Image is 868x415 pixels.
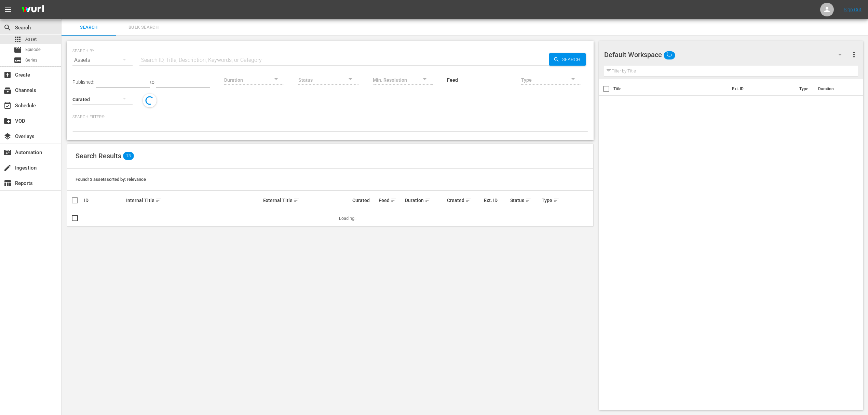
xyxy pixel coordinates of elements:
span: Series [25,57,38,64]
span: Episode [14,46,22,54]
span: Loading... [339,216,357,221]
div: Curated [352,198,377,203]
span: to [150,79,154,85]
span: Overlays [3,132,12,140]
span: Channels [3,86,12,94]
div: Assets [72,51,133,70]
img: ans4CAIJ8jUAAAAAAAAAAAAAAAAAAAAAAAAgQb4GAAAAAAAAAAAAAAAAAAAAAAAAJMjXAAAAAAAAAAAAAAAAAAAAAAAAgAT5G... [16,2,49,18]
div: Ext. ID [484,198,508,203]
th: Duration [814,79,855,98]
span: sort [525,197,531,203]
div: Status [510,196,540,204]
span: Asset [25,36,37,43]
span: Search [66,24,112,31]
span: Asset [14,35,22,43]
span: Search Results [76,152,121,160]
th: Type [795,79,814,98]
button: Search [549,53,586,66]
th: Ext. ID [728,79,795,98]
div: Type [542,196,561,204]
span: Published: [72,79,94,85]
span: Search [559,53,586,66]
span: Search [3,24,12,32]
div: Duration [405,196,445,204]
span: more_vert [850,51,858,59]
span: Schedule [3,102,12,110]
span: menu [4,5,12,14]
span: Automation [3,148,12,157]
span: sort [294,197,300,203]
div: Default Workspace [604,45,848,64]
span: sort [465,197,472,203]
span: Ingestion [3,164,12,172]
span: Episode [25,46,41,53]
span: VOD [3,117,12,125]
span: Series [14,56,22,64]
span: Found 13 assets sorted by: relevance [76,177,146,182]
div: Internal Title [126,196,261,204]
div: Feed [379,196,403,204]
p: Search Filters: [72,114,588,120]
span: Create [3,71,12,79]
span: sort [553,197,559,203]
span: sort [155,197,162,203]
div: External Title [263,196,351,204]
a: Sign Out [844,7,862,12]
span: Reports [3,179,12,187]
span: 13 [123,152,134,160]
span: sort [391,197,397,203]
span: sort [425,197,431,203]
button: more_vert [850,46,858,63]
div: Created [447,196,482,204]
span: Bulk Search [120,24,167,31]
th: Title [613,79,728,98]
div: ID [84,198,124,203]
